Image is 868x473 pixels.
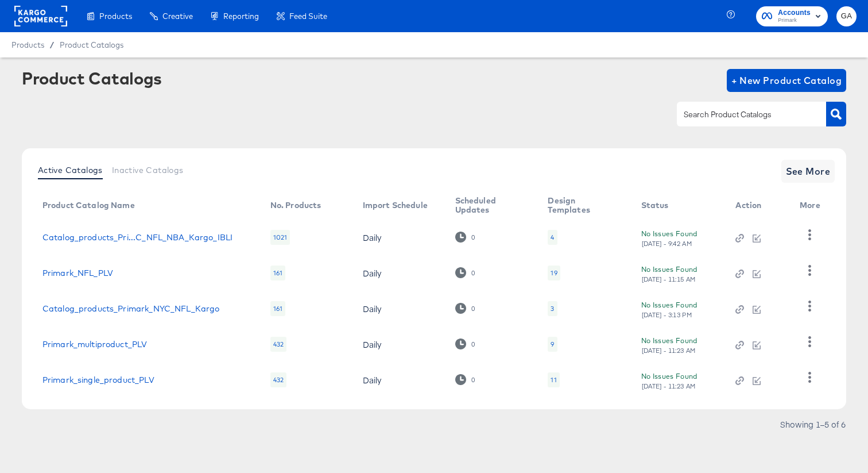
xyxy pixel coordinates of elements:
[781,160,835,183] button: See More
[354,255,446,291] td: Daily
[551,340,554,349] div: 9
[270,301,285,316] div: 161
[289,11,327,21] span: Feed Suite
[786,163,831,179] span: See More
[726,192,790,220] th: Action
[270,201,321,210] div: No. Products
[363,201,428,210] div: Import Schedule
[790,192,834,220] th: More
[551,233,554,242] div: 4
[455,196,525,214] div: Scheduled Updates
[471,269,475,277] div: 0
[354,326,446,362] td: Daily
[354,220,446,255] td: Daily
[42,233,232,242] a: Catalog_products_Pri...C_NFL_NBA_Kargo_IBLI
[632,192,727,220] th: Status
[551,304,554,313] div: 3
[162,11,193,21] span: Creative
[38,166,103,175] span: Active Catalogs
[270,372,286,387] div: 432
[354,362,446,398] td: Daily
[455,339,475,349] div: 0
[455,267,475,278] div: 0
[42,304,220,313] a: Catalog_products_Primark_NYC_NFL_Kargo
[548,372,559,387] div: 11
[270,337,286,352] div: 432
[42,201,135,210] div: Product Catalog Name
[22,69,162,87] div: Product Catalogs
[471,305,475,313] div: 0
[548,266,560,280] div: 19
[44,40,60,49] span: /
[455,232,475,243] div: 0
[455,303,475,314] div: 0
[270,230,290,245] div: 1021
[471,233,475,241] div: 0
[681,108,804,121] input: Search Product Catalogs
[223,11,259,21] span: Reporting
[727,69,847,92] button: + New Product Catalog
[731,72,842,89] span: + New Product Catalog
[778,7,811,19] span: Accounts
[841,10,852,23] span: GA
[471,376,475,384] div: 0
[42,268,113,278] a: Primark_NFL_PLV
[455,374,475,385] div: 0
[42,375,154,384] a: Primark_single_product_PLV
[778,16,811,25] span: Primark
[354,291,446,326] td: Daily
[548,230,557,245] div: 4
[471,340,475,348] div: 0
[112,166,184,175] span: Inactive Catalogs
[551,268,557,278] div: 19
[548,196,618,214] div: Design Templates
[548,301,557,316] div: 3
[548,337,557,352] div: 9
[99,11,132,21] span: Products
[551,375,556,384] div: 11
[11,40,44,49] span: Products
[60,40,123,49] a: Product Catalogs
[756,6,828,26] button: AccountsPrimark
[780,420,846,428] div: Showing 1–5 of 6
[42,340,148,349] a: Primark_multiproduct_PLV
[836,6,857,26] button: GA
[270,266,285,280] div: 161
